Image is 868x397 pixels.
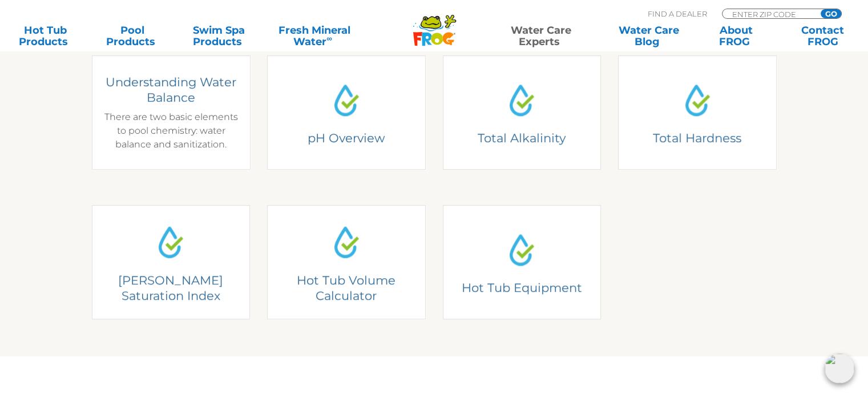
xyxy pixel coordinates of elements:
a: AboutFROG [702,25,769,47]
a: Water Drop IconWater BalanceUnderstanding Water BalanceThere are two basic elements to pool chemi... [92,55,251,170]
a: Water Drop IconHot Tub Volume CalculatorHot Tub Volume CalculatorFill out the form to calculate y... [267,205,426,319]
a: Water Drop IconHot Tub EquipmentHot Tub EquipmentGet to know the hot tub equipment and how it ope... [443,205,601,319]
h4: pH Overview [276,130,417,146]
a: Water Drop IconpH OverviewpH OverviewIdeal pH Range for Hot Tubs: 7.2 – 7.6 [267,55,426,170]
h4: [PERSON_NAME] Saturation Index [100,272,241,304]
img: Water Drop Icon [500,79,543,121]
a: Hot TubProducts [11,25,79,47]
img: openIcon [825,354,854,383]
input: Zip Code Form [731,9,808,19]
a: Fresh MineralWater∞ [272,25,357,47]
h4: Total Hardness [627,130,768,146]
a: PoolProducts [98,25,165,47]
img: Water Drop Icon [676,79,718,121]
a: Water Drop IconTotal HardnessCalcium HardnessIdeal Calcium Hardness Range: 150-250 [618,55,777,170]
input: GO [821,9,841,18]
img: Water Drop Icon [500,228,543,271]
h4: Total Alkalinity [451,130,592,146]
a: ContactFROG [789,25,857,47]
a: Water Drop IconTotal AlkalinityTotal AlkalinityIdeal Total Alkalinity Range for Hot Tubs: 80-120 [443,55,601,170]
img: Water Drop Icon [150,221,192,263]
sup: ∞ [326,34,332,43]
h4: Hot Tub Equipment [451,280,592,295]
img: Water Drop Icon [325,221,368,263]
a: Water CareExperts [486,25,596,47]
img: Water Drop Icon [325,79,368,121]
a: Water CareBlog [615,25,683,47]
a: Water Drop Icon[PERSON_NAME] Saturation Index[PERSON_NAME] Saturation IndexTest your water and fi... [92,205,251,319]
a: Swim SpaProducts [185,25,253,47]
p: Find A Dealer [648,9,707,19]
h4: Hot Tub Volume Calculator [284,272,409,304]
